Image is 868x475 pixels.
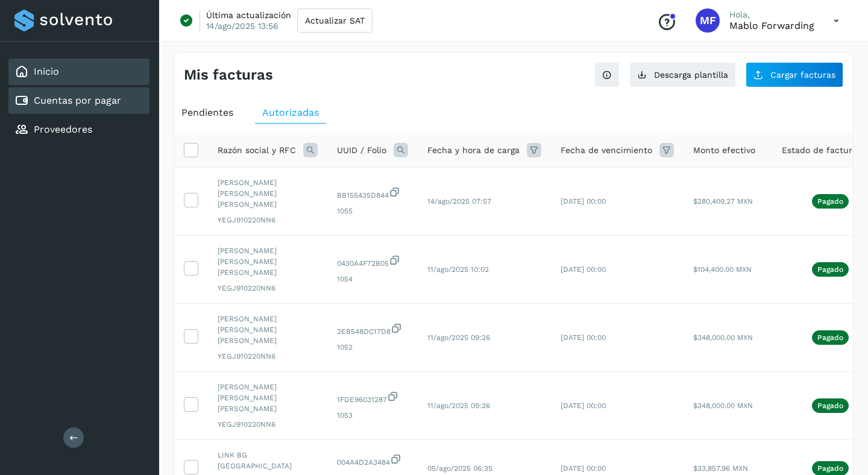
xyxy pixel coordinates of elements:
span: BB155435D844 [337,186,408,201]
p: Pagado [817,401,843,410]
a: Proveedores [34,124,92,135]
span: 0430A4F72B05 [337,254,408,269]
button: Actualizar SAT [297,8,373,33]
span: [DATE] 00:00 [561,333,606,342]
span: [DATE] 00:00 [561,265,606,274]
a: Inicio [34,66,59,77]
span: Descarga plantilla [654,71,728,79]
span: Estado de factura [782,144,857,157]
span: $348,000.00 MXN [693,333,753,342]
span: 004A4D2A3484 [337,453,408,468]
span: YEGJ910220NN6 [218,351,318,362]
span: 1FDE96031287 [337,391,408,405]
span: [DATE] 00:00 [561,401,606,410]
span: $33,857.96 MXN [693,464,748,473]
span: 11/ago/2025 09:26 [427,333,490,342]
span: Pendientes [181,107,233,118]
span: [PERSON_NAME] [PERSON_NAME] [PERSON_NAME] [218,177,318,210]
div: Cuentas por pagar [8,87,149,114]
span: Actualizar SAT [305,16,365,25]
p: Mablo Forwarding [729,20,814,31]
span: LINK BG [GEOGRAPHIC_DATA] [218,450,318,471]
span: YEGJ910220NN6 [218,215,318,225]
span: Fecha y hora de carga [427,144,520,157]
span: [PERSON_NAME] [PERSON_NAME] [PERSON_NAME] [218,313,318,346]
span: 1053 [337,410,408,421]
button: Cargar facturas [746,62,843,87]
p: Última actualización [206,10,291,20]
span: 14/ago/2025 07:57 [427,197,491,206]
span: 11/ago/2025 09:26 [427,401,490,410]
span: $280,409.27 MXN [693,197,753,206]
span: YEGJ910220NN6 [218,419,318,430]
span: YEGJ910220NN6 [218,283,318,294]
span: 05/ago/2025 06:35 [427,464,492,473]
span: Autorizadas [262,107,319,118]
h4: Mis facturas [184,66,273,84]
span: $104,400.00 MXN [693,265,752,274]
span: [PERSON_NAME] [PERSON_NAME] [PERSON_NAME] [218,245,318,278]
p: Pagado [817,333,843,342]
p: Pagado [817,464,843,473]
button: Descarga plantilla [629,62,736,87]
div: Proveedores [8,116,149,143]
span: Monto efectivo [693,144,755,157]
div: Inicio [8,58,149,85]
span: 1052 [337,342,408,353]
span: Cargar facturas [770,71,835,79]
span: 11/ago/2025 10:02 [427,265,489,274]
span: 1055 [337,206,408,216]
p: Pagado [817,265,843,274]
span: [DATE] 00:00 [561,197,606,206]
p: Pagado [817,197,843,206]
a: Cuentas por pagar [34,95,121,106]
span: Fecha de vencimiento [561,144,652,157]
span: [PERSON_NAME] [PERSON_NAME] [PERSON_NAME] [218,382,318,414]
span: 2EB548DC17D8 [337,322,408,337]
span: 1054 [337,274,408,285]
span: Razón social y RFC [218,144,296,157]
p: 14/ago/2025 13:56 [206,20,278,31]
span: [DATE] 00:00 [561,464,606,473]
span: $348,000.00 MXN [693,401,753,410]
span: UUID / Folio [337,144,386,157]
p: Hola, [729,10,814,20]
